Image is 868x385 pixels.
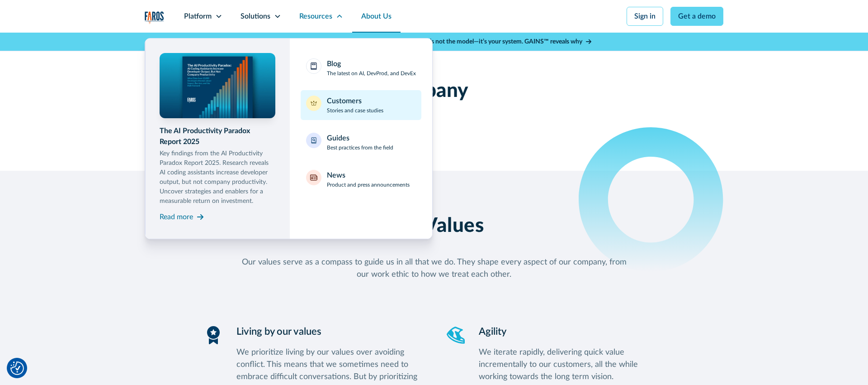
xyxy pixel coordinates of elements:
[299,11,332,22] div: Resources
[327,106,383,115] p: Stories and case studies
[10,361,24,375] img: Revisit consent button
[145,11,164,24] a: home
[160,212,193,222] div: Read more
[203,324,224,346] img: Medal Icon
[445,324,467,346] img: Shoes Icon
[327,181,410,189] p: Product and press announcements
[479,346,665,383] div: We iterate rapidly, delivering quick value incrementally to our customers, all the while working ...
[235,256,633,281] div: Our values serve as a compass to guide us in all that we do. They shape every aspect of our compa...
[301,53,421,83] a: BlogThe latest on AI, DevProd, and DevEx
[627,7,663,26] a: Sign in
[10,361,24,375] button: Cookie Settings
[301,90,421,120] a: CustomersStories and case studies
[327,69,416,77] p: The latest on AI, DevProd, and DevEx
[670,7,723,26] a: Get a demo
[160,125,275,147] div: The AI Productivity Paradox Report 2025
[301,127,421,157] a: GuidesBest practices from the field
[160,149,275,206] p: Key findings from the AI Productivity Paradox Report 2025. Research reveals AI coding assistants ...
[301,164,421,194] a: NewsProduct and press announcements
[327,170,345,181] div: News
[327,144,393,152] p: Best practices from the field
[327,133,349,144] div: Guides
[184,11,212,22] div: Platform
[327,58,341,69] div: Blog
[145,33,723,239] nav: Resources
[241,11,270,22] div: Solutions
[160,53,275,224] a: The AI Productivity Paradox Report 2025Key findings from the AI Productivity Paradox Report 2025....
[327,96,362,106] div: Customers
[236,324,423,339] h3: Living by our values
[479,324,665,339] h3: Agility
[145,11,164,24] img: Logo of the analytics and reporting company Faros.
